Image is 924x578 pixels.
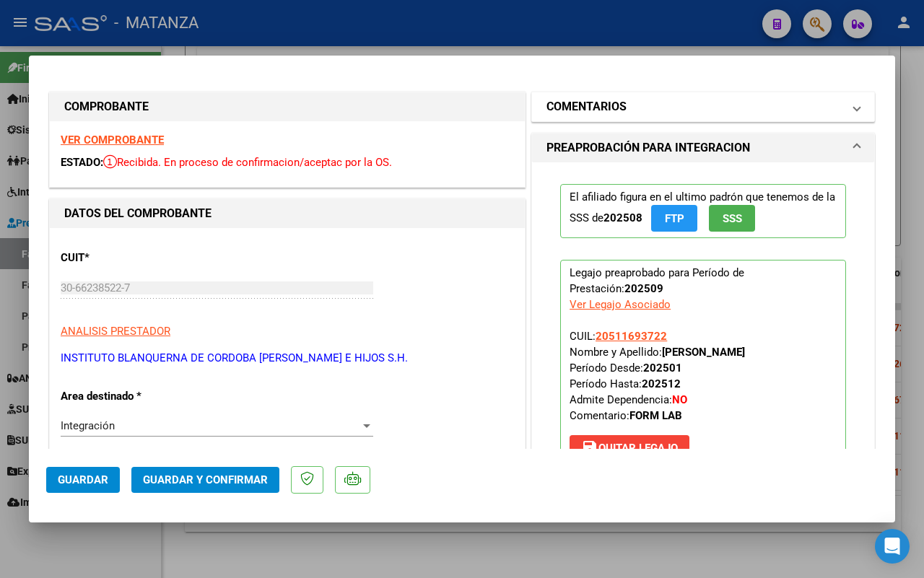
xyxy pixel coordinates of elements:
[665,212,684,225] span: FTP
[131,467,279,493] button: Guardar y Confirmar
[64,100,149,113] strong: COMPROBANTE
[596,330,667,343] span: 20511693722
[546,139,750,157] h1: PREAPROBACIÓN PARA INTEGRACION
[61,350,514,367] p: INSTITUTO BLANQUERNA DE CORDOBA [PERSON_NAME] E HIJOS S.H.
[629,409,682,422] strong: FORM LAB
[546,98,627,115] h1: COMENTARIOS
[570,297,671,312] div: Ver Legajo Asociado
[61,388,196,405] p: Area destinado *
[709,205,755,232] button: SSS
[46,467,120,493] button: Guardar
[58,473,108,486] span: Guardar
[672,393,687,406] strong: NO
[64,206,212,220] strong: DATOS DEL COMPROBANTE
[651,205,697,232] button: FTP
[61,156,103,169] span: ESTADO:
[532,133,874,162] mat-expansion-panel-header: PREAPROBACIÓN PARA INTEGRACION
[560,184,846,238] p: El afiliado figura en el ultimo padrón que tenemos de la SSS de
[532,92,874,121] mat-expansion-panel-header: COMENTARIOS
[103,156,392,169] span: Recibida. En proceso de confirmacion/aceptac por la OS.
[624,282,663,295] strong: 202509
[61,133,164,146] a: VER COMPROBANTE
[61,325,170,338] span: ANALISIS PRESTADOR
[61,419,115,432] span: Integración
[875,529,910,564] div: Open Intercom Messenger
[532,162,874,501] div: PREAPROBACIÓN PARA INTEGRACION
[143,473,268,486] span: Guardar y Confirmar
[581,442,678,455] span: Quitar Legajo
[560,260,846,468] p: Legajo preaprobado para Período de Prestación:
[662,346,745,359] strong: [PERSON_NAME]
[61,250,196,266] p: CUIT
[570,409,682,422] span: Comentario:
[581,439,598,456] mat-icon: save
[642,377,681,390] strong: 202512
[570,435,689,461] button: Quitar Legajo
[603,211,642,224] strong: 202508
[643,362,682,375] strong: 202501
[570,330,745,422] span: CUIL: Nombre y Apellido: Período Desde: Período Hasta: Admite Dependencia:
[723,212,742,225] span: SSS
